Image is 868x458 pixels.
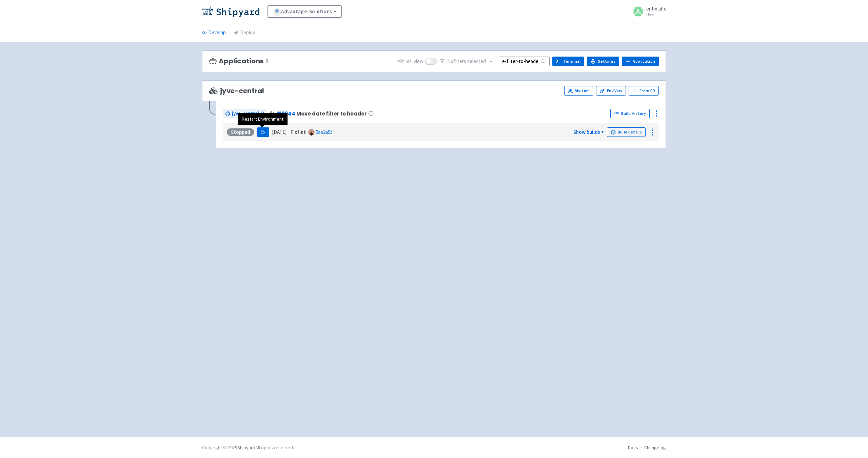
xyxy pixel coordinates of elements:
span: Minimal view [397,58,423,65]
span: selected [467,58,486,64]
small: User [646,13,666,17]
img: Shipyard logo [202,6,259,17]
a: Settings [587,57,619,66]
a: Shipyard [237,444,255,451]
a: #2044 [276,110,295,117]
strong: Fix lint [291,129,306,135]
a: Show builds + [573,129,604,135]
a: Application [622,57,659,66]
button: Play [257,127,269,137]
a: jyve-central [223,109,267,118]
a: entiolahx User [629,6,666,17]
a: Build History [610,109,650,118]
a: Env Vars [596,86,626,96]
span: jyve-central [209,87,264,95]
span: jyve-central [232,110,259,118]
input: Search... [499,57,550,66]
div: Stopped [227,128,254,136]
time: [DATE] [272,129,287,135]
h3: Applications [209,57,268,65]
span: Move date filter to header [296,111,367,117]
a: Changelog [644,444,666,451]
a: Docs [628,444,638,451]
a: Deploy [234,23,255,42]
span: No filter s [447,58,486,65]
a: Advantage-Solutions [268,5,342,18]
span: 1 [265,57,268,65]
a: Visitors [564,86,593,96]
a: 0ae2a95 [316,129,333,135]
a: Terminal [552,57,584,66]
div: Copyright © 2025 All rights reserved. [202,444,294,451]
a: Develop [202,23,226,42]
button: From PR [629,86,659,96]
a: Build Details [607,127,646,137]
span: entiolahx [646,5,666,12]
